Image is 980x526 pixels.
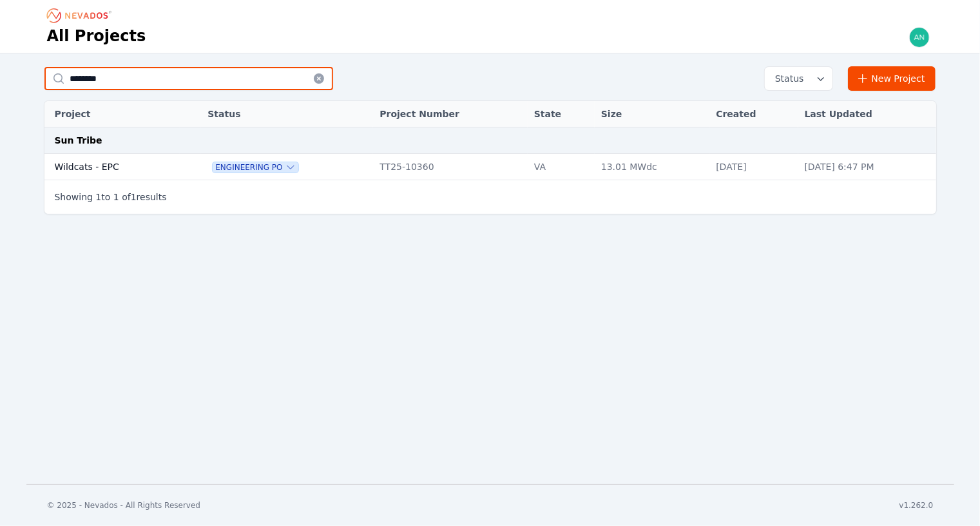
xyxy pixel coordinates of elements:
[131,192,137,202] span: 1
[373,154,527,180] td: TT25-10360
[770,72,804,85] span: Status
[373,101,527,127] th: Project Number
[765,67,832,90] button: Status
[909,27,930,48] img: andrew@nevados.solar
[113,192,119,202] span: 1
[798,154,936,180] td: [DATE] 6:47 PM
[44,127,936,154] td: Sun Tribe
[899,500,934,511] div: v1.262.0
[47,26,146,46] h1: All Projects
[528,101,595,127] th: State
[44,154,180,180] td: Wildcats - EPC
[44,101,180,127] th: Project
[95,192,101,202] span: 1
[528,154,595,180] td: VA
[848,66,936,91] a: New Project
[595,101,709,127] th: Size
[47,500,201,511] div: © 2025 - Nevados - All Rights Reserved
[47,5,115,26] nav: Breadcrumb
[798,101,936,127] th: Last Updated
[213,162,298,173] button: Engineering PO
[709,154,798,180] td: [DATE]
[44,154,936,180] tr: Wildcats - EPCEngineering POTT25-10360VA13.01 MWdc[DATE][DATE] 6:47 PM
[55,191,167,203] p: Showing to of results
[595,154,709,180] td: 13.01 MWdc
[709,101,798,127] th: Created
[201,101,373,127] th: Status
